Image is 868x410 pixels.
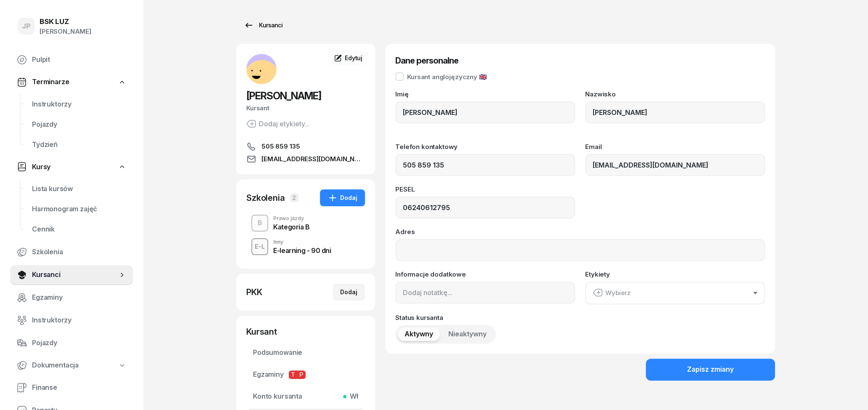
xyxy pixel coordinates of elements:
[246,326,365,338] div: Kursant
[32,99,126,110] span: Instruktorzy
[290,194,298,202] span: 2
[297,370,306,379] span: P
[25,114,133,135] a: Pojazdy
[244,20,282,30] div: Kursanci
[254,216,266,230] div: B
[32,54,126,65] span: Pulpit
[273,247,331,254] div: E-learning - 90 dni
[585,282,765,304] button: Wybierz
[25,199,133,219] a: Harmonogram zajęć
[32,292,126,303] span: Egzaminy
[32,269,118,280] span: Kursanci
[32,360,79,371] span: Dokumentacja
[10,288,133,308] a: Egzaminy
[261,141,300,152] span: 505 859 135
[32,184,126,194] span: Lista kursów
[328,51,368,66] a: Edytuj
[333,284,365,301] button: Dodaj
[246,365,365,385] a: EgzaminyTP
[253,391,358,402] span: Konto kursanta
[246,90,321,102] span: [PERSON_NAME]
[687,364,734,375] div: Zapisz zmiany
[593,288,631,298] div: Wybierz
[251,215,268,232] button: B
[10,356,133,375] a: Dokumentacja
[32,382,126,393] span: Finanse
[346,391,358,402] span: Wł
[10,310,133,330] a: Instruktorzy
[407,74,487,80] div: Kursant anglojęzyczny 🇬🇧
[246,211,365,235] button: BPrawo jazdyKategoria B
[320,189,365,206] button: Dodaj
[236,17,290,34] a: Kursanci
[273,224,310,230] div: Kategoria B
[273,240,331,245] div: Inny
[405,329,433,340] span: Aktywny
[10,72,133,92] a: Terminarze
[398,327,440,341] button: Aktywny
[10,242,133,262] a: Szkolenia
[10,378,133,398] a: Finanse
[345,54,362,61] span: Edytuj
[32,139,126,150] span: Tydzień
[32,162,51,173] span: Kursy
[246,386,365,407] a: Konto kursantaWł
[32,224,126,235] span: Cennik
[448,329,487,340] span: Nieaktywny
[10,265,133,285] a: Kursanci
[289,370,297,379] span: T
[246,192,285,204] div: Szkolenia
[10,50,133,70] a: Pulpit
[32,338,126,349] span: Pojazdy
[395,282,575,304] input: Dodaj notatkę...
[340,287,357,297] div: Dodaj
[646,359,775,381] button: Zapisz zmiany
[395,54,765,67] h3: Dane personalne
[273,216,310,221] div: Prawo jazdy
[10,333,133,353] a: Pojazdy
[261,154,365,164] span: [EMAIL_ADDRESS][DOMAIN_NAME]
[40,26,91,37] div: [PERSON_NAME]
[246,286,262,298] div: PKK
[25,94,133,114] a: Instruktorzy
[32,204,126,215] span: Harmonogram zajęć
[32,247,126,258] span: Szkolenia
[246,119,310,129] button: Dodaj etykiety...
[327,193,357,203] div: Dodaj
[10,157,133,177] a: Kursy
[253,369,358,380] span: Egzaminy
[40,18,91,25] div: BSK LUZ
[25,135,133,155] a: Tydzień
[442,327,493,341] button: Nieaktywny
[22,23,31,30] span: JP
[253,347,358,358] span: Podsumowanie
[25,219,133,240] a: Cennik
[246,103,365,114] div: Kursant
[32,119,126,130] span: Pojazdy
[246,235,365,258] button: E-LInnyE-learning - 90 dni
[246,343,365,363] a: Podsumowanie
[251,238,268,255] button: E-L
[246,141,365,152] a: 505 859 135
[32,315,126,326] span: Instruktorzy
[246,154,365,164] a: [EMAIL_ADDRESS][DOMAIN_NAME]
[25,179,133,199] a: Lista kursów
[32,77,69,88] span: Terminarze
[251,241,268,252] div: E-L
